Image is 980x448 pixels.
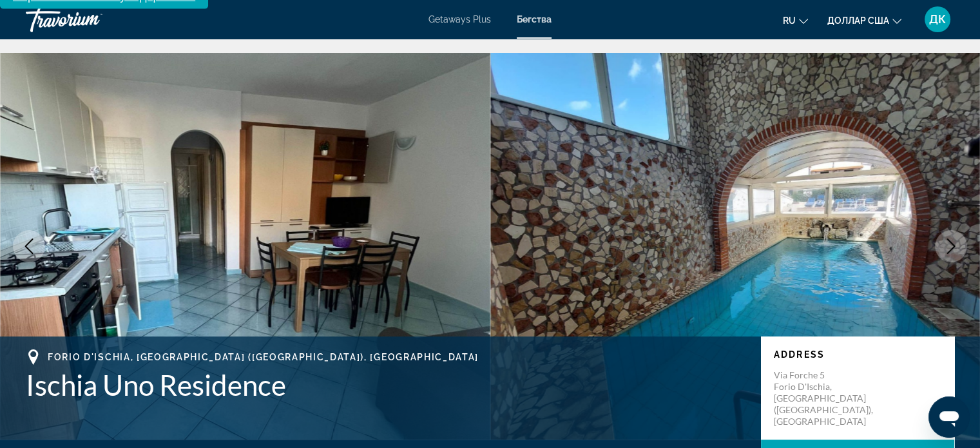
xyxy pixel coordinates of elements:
[13,230,45,262] button: Previous image
[774,369,877,427] p: Via Forche 5 Forio d'Ischia, [GEOGRAPHIC_DATA] ([GEOGRAPHIC_DATA]), [GEOGRAPHIC_DATA]
[48,352,479,362] span: Forio d'Ischia, [GEOGRAPHIC_DATA] ([GEOGRAPHIC_DATA]), [GEOGRAPHIC_DATA]
[26,3,155,36] a: Травориум
[783,11,808,30] button: Изменить язык
[783,15,796,26] font: ru
[774,349,941,360] p: Address
[428,14,491,24] a: Getaways Plus
[929,12,946,26] font: ДК
[935,230,967,262] button: Next image
[517,14,552,24] a: Бегства
[827,15,889,26] font: доллар США
[26,368,748,402] h1: Ischia Uno Residence
[827,11,901,30] button: Изменить валюту
[928,396,970,438] iframe: Кнопка запуска окна обмена сообщениями
[921,6,954,33] button: Меню пользователя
